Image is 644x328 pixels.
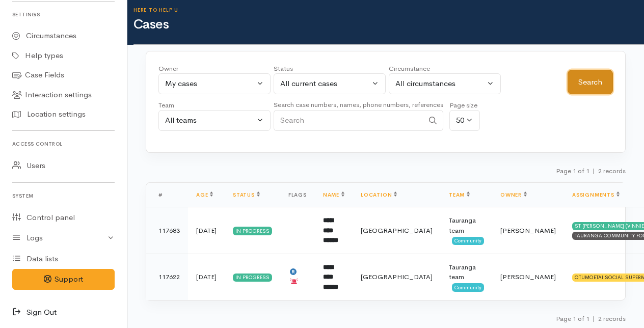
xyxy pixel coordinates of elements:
button: All current cases [274,73,386,94]
span: Community [452,283,484,291]
span: [PERSON_NAME] [500,226,556,235]
div: In progress [233,227,272,235]
div: All teams [165,115,255,126]
div: My cases [165,78,255,90]
button: All teams [158,110,271,131]
button: Search [568,70,613,95]
a: Name [323,192,344,198]
div: All circumstances [395,78,485,90]
div: Tauranga team [449,215,484,235]
h1: Cases [133,17,644,32]
th: Flags [280,183,315,207]
div: Owner [158,64,271,74]
a: Assignments [572,192,620,198]
button: 50 [449,110,480,131]
div: All current cases [280,78,370,90]
a: Age [196,192,213,198]
th: # [146,183,188,207]
a: Status [233,192,260,198]
div: Circumstance [389,64,501,74]
small: Page 1 of 1 2 records [556,314,626,323]
span: | [593,314,595,323]
input: Search [274,110,423,131]
div: Team [158,100,271,111]
button: Support [12,269,115,290]
button: My cases [158,73,271,94]
div: 50 [456,115,464,126]
a: Location [361,192,397,198]
span: [GEOGRAPHIC_DATA] [361,226,433,235]
h6: System [12,189,115,203]
span: [GEOGRAPHIC_DATA] [361,272,433,281]
a: Team [449,192,470,198]
td: 117683 [146,207,188,254]
div: Page size [449,100,480,111]
span: [PERSON_NAME] [500,272,556,281]
td: [DATE] [188,207,225,254]
div: In progress [233,274,272,282]
h6: Here to help u [133,7,644,13]
span: | [593,167,595,175]
td: 117622 [146,254,188,300]
h6: Settings [12,8,115,21]
div: Status [274,64,386,74]
a: Owner [500,192,527,198]
small: Page 1 of 1 2 records [556,167,626,175]
td: [DATE] [188,254,225,300]
h6: Access control [12,137,115,151]
span: Community [452,237,484,245]
button: All circumstances [389,73,501,94]
div: Tauranga team [449,262,484,282]
small: Search case numbers, names, phone numbers, references [274,100,443,109]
